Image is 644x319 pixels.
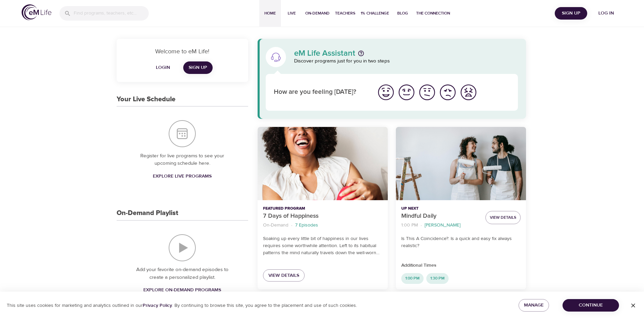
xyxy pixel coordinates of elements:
nav: breadcrumb [401,221,480,230]
p: On-Demand [263,222,288,229]
span: 1:30 PM [426,275,449,281]
button: Sign Up [555,7,587,20]
div: 1:30 PM [426,273,449,284]
span: Explore On-Demand Programs [143,286,221,294]
button: I'm feeling bad [437,82,458,103]
span: Explore Live Programs [153,172,212,181]
p: Additional Times [401,262,521,269]
a: Explore On-Demand Programs [141,284,224,296]
button: 7 Days of Happiness [258,127,388,200]
p: Register for live programs to see your upcoming schedule here. [130,152,235,167]
a: Explore Live Programs [150,170,214,183]
span: Sign Up [557,9,585,18]
p: 7 Episodes [295,222,318,229]
span: Login [155,63,171,72]
span: Live [284,10,300,17]
span: View Details [490,214,516,221]
img: bad [438,83,457,102]
li: · [421,221,422,230]
p: Is This A Coincidence?: Is a quick and easy fix always realistic? [401,235,521,249]
button: I'm feeling good [396,82,417,103]
p: Add your favorite on-demand episodes to create a personalized playlist. [130,266,235,281]
button: I'm feeling worst [458,82,479,103]
img: ok [418,83,436,102]
img: great [377,83,395,102]
p: Soaking up every little bit of happiness in our lives requires some worthwhile attention. Left to... [263,235,382,257]
span: Manage [524,301,544,310]
span: View Details [268,271,299,280]
span: Log in [593,9,620,18]
button: Manage [519,299,549,312]
h3: Your Live Schedule [117,96,175,103]
a: View Details [263,269,305,282]
button: View Details [485,211,521,224]
h3: On-Demand Playlist [117,209,178,217]
span: Continue [568,301,614,310]
img: eM Life Assistant [270,52,281,62]
p: Up Next [401,206,480,212]
span: Sign Up [189,63,207,72]
p: eM Life Assistant [294,49,355,57]
button: Mindful Daily [396,127,526,200]
p: Discover programs just for you in two steps [294,57,518,65]
button: Login [152,61,174,74]
span: Home [262,10,278,17]
span: Blog [395,10,411,17]
span: On-Demand [305,10,330,17]
span: 1:00 PM [401,275,424,281]
p: [PERSON_NAME] [425,222,460,229]
p: 7 Days of Happiness [263,212,382,221]
span: Teachers [335,10,355,17]
p: 1:00 PM [401,222,418,229]
p: Welcome to eM Life! [125,47,240,56]
button: Log in [590,7,622,20]
span: 1% Challenge [361,10,389,17]
p: Featured Program [263,206,382,212]
span: The Connection [416,10,450,17]
a: Privacy Policy [143,302,172,309]
button: I'm feeling ok [417,82,437,103]
div: 1:00 PM [401,273,424,284]
img: good [397,83,416,102]
img: Your Live Schedule [169,120,196,147]
img: On-Demand Playlist [169,234,196,261]
p: Mindful Daily [401,212,480,221]
li: · [291,221,292,230]
img: logo [22,4,51,20]
nav: breadcrumb [263,221,382,230]
input: Find programs, teachers, etc... [74,6,149,21]
button: I'm feeling great [376,82,396,103]
p: How are you feeling [DATE]? [274,87,367,97]
img: worst [459,83,478,102]
button: Continue [563,299,619,312]
a: Sign Up [183,61,213,74]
